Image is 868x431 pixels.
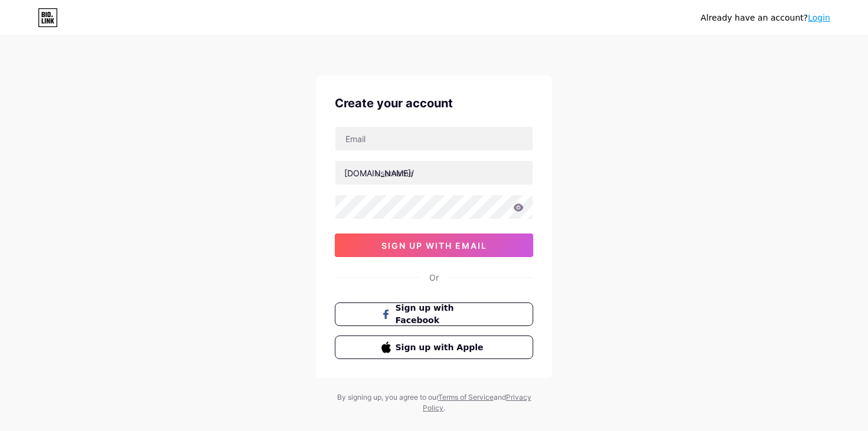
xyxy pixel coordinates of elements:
[335,233,533,257] button: sign up with email
[335,94,533,112] div: Create your account
[808,13,830,22] a: Login
[335,302,533,326] button: Sign up with Facebook
[701,12,830,24] div: Already have an account?
[396,302,487,327] span: Sign up with Facebook
[335,335,533,359] button: Sign up with Apple
[429,271,439,284] div: Or
[335,127,533,150] input: Email
[344,167,414,179] div: [DOMAIN_NAME]/
[438,393,494,402] a: Terms of Service
[334,392,534,413] div: By signing up, you agree to our and .
[381,241,487,251] span: sign up with email
[335,161,533,185] input: username
[396,341,487,354] span: Sign up with Apple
